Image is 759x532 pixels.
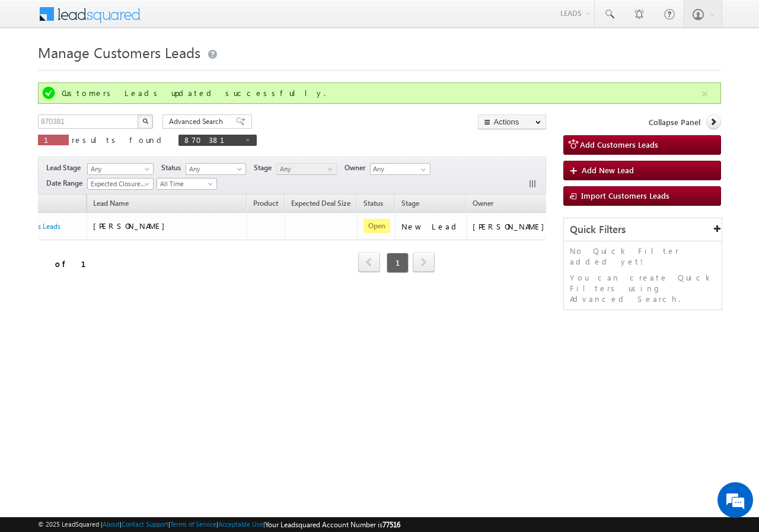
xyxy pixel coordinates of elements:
[157,179,213,189] span: All Time
[46,178,87,189] span: Date Range
[358,197,389,212] a: Status
[218,520,263,528] a: Acceptable Use
[358,252,380,272] span: prev
[276,163,337,175] a: Any
[87,163,154,175] a: Any
[277,164,333,174] span: Any
[401,221,461,232] div: New Lead
[20,62,50,78] img: d_60004797649_company_0_60004797649
[414,164,429,176] a: Show All Items
[570,272,716,304] p: You can create Quick Filters using Advanced Search.
[62,62,199,78] div: Chat with us now
[62,88,700,98] div: Customers Leads updated successfully.
[46,163,85,173] span: Lead Stage
[157,178,217,190] a: All Time
[38,519,400,530] span: © 2025 LeadSquared | | | | |
[345,163,370,173] span: Owner
[170,520,216,528] a: Terms of Service
[253,199,278,208] span: Product
[87,197,135,212] span: Lead Name
[72,135,166,145] span: results found
[582,165,634,175] span: Add New Lead
[473,199,493,208] span: Owner
[265,520,400,529] span: Your Leadsquared Account Number is
[580,139,658,149] span: Add Customers Leads
[88,164,149,174] span: Any
[291,199,350,208] span: Expected Deal Size
[93,221,171,231] span: [PERSON_NAME]
[161,365,215,381] em: Start Chat
[161,163,186,173] span: Status
[186,163,246,175] a: Any
[103,520,120,528] a: About
[370,163,430,175] input: Type to Search
[184,135,239,145] span: 870381
[564,218,722,241] div: Quick Filters
[382,520,400,529] span: 77516
[396,197,425,212] a: Stage
[401,199,419,208] span: Stage
[570,246,716,267] p: No Quick Filter added yet!
[358,253,380,272] a: prev
[413,253,435,272] a: next
[88,179,149,189] span: Expected Closure Date
[169,116,227,127] span: Advanced Search
[649,117,700,128] span: Collapse Panel
[581,190,669,200] span: Import Customers Leads
[142,118,148,124] img: Search
[87,178,154,190] a: Expected Closure Date
[285,197,356,212] a: Expected Deal Size
[186,164,243,174] span: Any
[473,221,550,232] div: [PERSON_NAME]
[15,110,216,355] textarea: Type your message and hit 'Enter'
[478,114,546,129] button: Actions
[38,43,200,62] span: Manage Customers Leads
[44,135,63,145] span: 1
[122,520,168,528] a: Contact Support
[387,253,409,273] span: 1
[194,6,223,34] div: Minimize live chat window
[363,219,390,233] span: Open
[254,163,276,173] span: Stage
[413,252,435,272] span: next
